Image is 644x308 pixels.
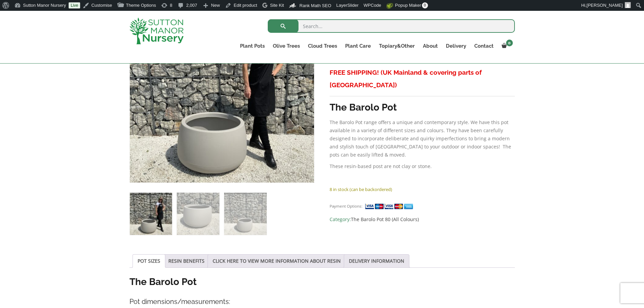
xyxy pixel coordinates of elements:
[224,193,266,235] img: The Barolo Pot 80 Colour Champagne (Resin) - Image 3
[269,41,304,51] a: Olive Trees
[304,41,341,51] a: Cloud Trees
[506,40,513,46] span: 0
[168,255,205,267] a: RESIN BENEFITS
[129,297,515,307] h4: Pot dimensions/measurements:
[330,102,397,113] strong: The Barolo Pot
[330,204,362,209] small: Payment Options:
[341,41,375,51] a: Plant Care
[236,41,269,51] a: Plant Pots
[365,203,415,210] img: payment supported
[419,41,442,51] a: About
[129,276,197,287] strong: The Barolo Pot
[330,66,515,91] h3: FREE SHIPPING! (UK Mainland & covering parts of [GEOGRAPHIC_DATA])
[300,3,331,8] span: Rank Math SEO
[69,2,80,8] a: Live
[349,255,404,267] a: DELIVERY INFORMATION
[130,193,172,235] img: The Barolo Pot 80 Colour Champagne (Resin)
[330,215,515,223] span: Category:
[270,3,284,8] span: Site Kit
[330,118,515,159] p: The Barolo Pot range offers a unique and contemporary style. We have this pot available in a vari...
[213,255,341,267] a: CLICK HERE TO VIEW MORE INFORMATION ABOUT RESIN
[268,19,515,33] input: Search...
[330,162,515,170] p: These resin-based post are not clay or stone.
[587,3,623,8] span: [PERSON_NAME]
[177,193,219,235] img: The Barolo Pot 80 Colour Champagne (Resin) - Image 2
[330,185,515,193] p: 8 in stock (can be backordered)
[129,18,184,44] img: logo
[422,2,428,8] span: 0
[442,41,470,51] a: Delivery
[498,41,515,51] a: 0
[470,41,498,51] a: Contact
[138,255,160,267] a: POT SIZES
[375,41,419,51] a: Topiary&Other
[351,216,419,222] a: The Barolo Pot 80 (All Colours)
